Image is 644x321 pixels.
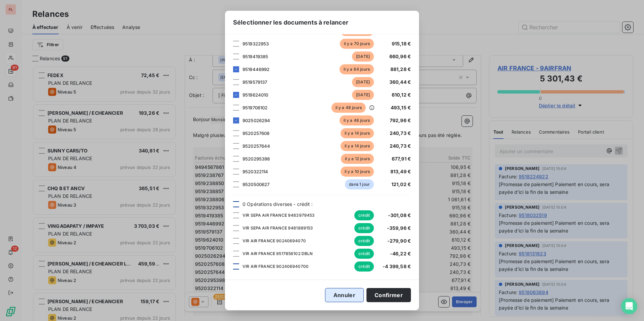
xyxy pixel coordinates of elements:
span: VIR SEPA AIR FRANCE 9483979453 [243,212,315,218]
span: 9519624010 [243,92,268,98]
div: Open Intercom Messenger [621,298,637,314]
span: 240,73 € [390,130,411,136]
span: 9519419385 [243,54,268,59]
span: il y a 12 jours [341,154,374,164]
span: il y a 48 jours [340,115,374,126]
span: 9519579137 [243,79,267,85]
span: VIR SEPA AIR FRANCE 9481889153 [243,225,313,231]
span: 9520257608 [243,131,270,136]
span: crédit [354,223,374,233]
span: [DATE] [352,90,374,100]
span: 121,02 € [391,181,411,187]
span: il y a 70 jours [340,39,374,49]
span: 360,44 € [389,79,411,85]
button: Confirmer [366,288,411,302]
span: il y a 64 jours [340,64,374,74]
span: 9520500627 [243,182,270,187]
span: il y a 10 jours [341,167,374,177]
span: 493,15 € [391,105,411,110]
span: 9520257644 [243,143,270,149]
span: 813,49 € [390,169,411,174]
span: il y a 14 jours [341,141,374,151]
span: Sélectionner les documents à relancer [233,18,349,27]
span: 9519706102 [243,105,268,110]
span: 240,73 € [390,143,411,149]
span: crédit [354,236,374,246]
span: il y a 48 jours [331,103,366,113]
span: 9520295398 [243,156,270,162]
span: -279,90 € [387,238,411,244]
span: [DATE] [352,77,374,87]
span: -4 399,58 € [383,263,411,269]
span: 660,96 € [389,53,411,59]
button: Annuler [325,288,364,302]
span: 9519322953 [243,41,269,46]
span: VIR AIR FRANCE 902406940700 [243,263,309,270]
span: crédit [354,249,374,259]
span: 9520322114 [243,169,268,174]
span: crédit [354,210,374,220]
span: [DATE] [352,51,374,62]
span: 610,12 € [392,92,411,98]
span: 881,28 € [390,66,411,72]
span: VIR AIR FRANCE 9517856102 DBLN [243,251,313,257]
span: VIR AIR FRANCE 90240694070 [243,238,306,244]
span: 9025026294 [243,118,270,123]
span: -301,08 € [388,212,411,218]
span: 0 Opérations diverses - crédit : [243,201,313,208]
span: 677,91 € [392,156,411,162]
span: 792,96 € [390,117,411,123]
span: crédit [354,261,374,272]
span: -46,22 € [390,251,411,256]
span: 9519446992 [243,67,270,72]
span: dans 1 jour [345,179,374,189]
span: il y a 14 jours [341,128,374,138]
span: -359,96 € [387,225,411,231]
span: 915,18 € [392,41,411,46]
